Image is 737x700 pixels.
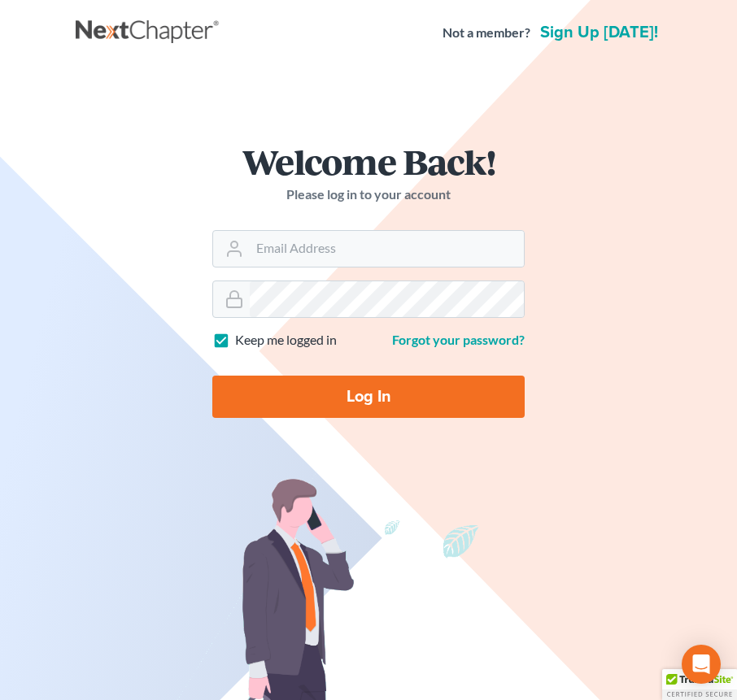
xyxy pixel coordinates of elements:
p: Please log in to your account [212,185,525,204]
div: Open Intercom Messenger [682,645,721,684]
input: Log In [212,376,525,418]
div: TrustedSite Certified [662,669,737,700]
a: Sign up [DATE]! [537,24,661,41]
input: Email Address [250,231,524,267]
h1: Welcome Back! [212,144,525,179]
label: Keep me logged in [235,331,337,350]
a: Forgot your password? [392,332,525,347]
strong: Not a member? [443,24,530,42]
